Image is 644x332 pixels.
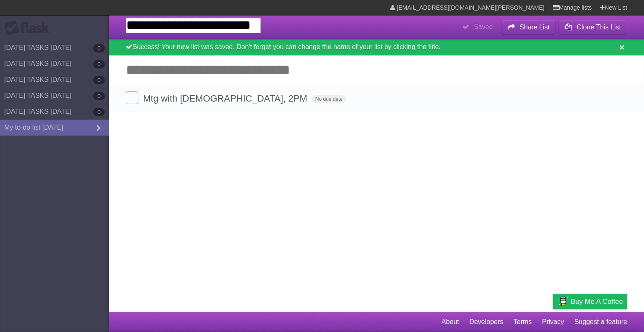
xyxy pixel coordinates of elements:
[143,93,309,104] span: Mtg with [DEMOGRAPHIC_DATA], 2PM
[4,21,55,36] div: Flask
[312,95,346,103] span: No due date
[553,294,627,309] a: Buy me a coffee
[571,294,623,309] span: Buy me a coffee
[542,314,564,330] a: Privacy
[93,108,105,116] b: 0
[557,294,569,308] img: Buy me a coffee
[474,23,493,30] b: Saved
[441,314,459,330] a: About
[514,314,532,330] a: Terms
[93,92,105,100] b: 0
[93,60,105,68] b: 0
[109,39,644,55] div: Success! Your new list was saved. Don't forget you can change the name of your list by clicking t...
[93,76,105,84] b: 0
[519,24,550,31] b: Share List
[576,24,621,31] b: Clone This List
[558,20,627,35] button: Clone This List
[126,91,138,104] label: Done
[469,314,503,330] a: Developers
[574,314,627,330] a: Suggest a feature
[93,44,105,52] b: 0
[501,20,556,35] button: Share List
